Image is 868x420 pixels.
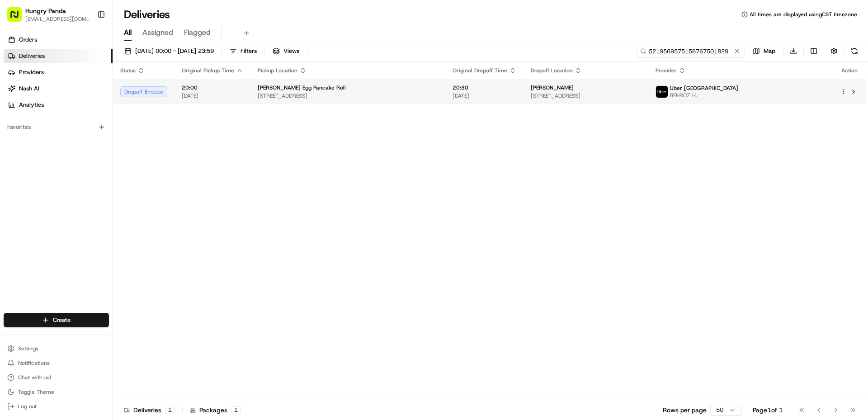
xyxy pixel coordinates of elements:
[637,45,745,57] input: Type to search
[30,140,33,147] span: •
[19,101,44,109] span: Analytics
[41,86,148,95] div: Start new chat
[19,52,45,60] span: Deliveries
[764,47,775,55] span: Map
[283,47,299,55] span: Views
[53,316,71,324] span: Create
[4,342,109,355] button: Settings
[840,67,859,74] div: Action
[749,45,779,57] button: Map
[182,92,243,99] span: [DATE]
[18,403,37,410] span: Log out
[25,15,90,23] button: [EMAIL_ADDRESS][DOMAIN_NAME]
[231,406,241,414] div: 1
[258,84,346,91] span: [PERSON_NAME] Egg Pancake Roll
[531,92,641,99] span: [STREET_ADDRESS]
[182,67,234,74] span: Original Pickup Time
[241,47,257,55] span: Filters
[656,86,668,98] img: uber-new-logo.jpeg
[35,140,56,147] span: 8月15日
[80,165,98,172] span: 8月7日
[531,67,573,74] span: Dropoff Location
[140,116,165,127] button: See all
[142,27,173,38] span: Assigned
[154,89,165,100] button: Start new chat
[269,45,303,57] button: Views
[453,84,516,91] span: 20:30
[76,203,84,210] div: 💻
[90,224,109,231] span: Pylon
[656,67,677,74] span: Provider
[5,198,73,215] a: 📗Knowledge Base
[453,67,507,74] span: Original Dropoff Time
[4,49,113,63] a: Deliveries
[9,36,165,51] p: Welcome 👋
[124,7,170,22] h1: Deliveries
[184,27,211,38] span: Flagged
[124,27,132,38] span: All
[226,45,261,57] button: Filters
[124,406,175,415] div: Deliveries
[18,165,25,172] img: 1736555255976-a54dd68f-1ca7-489b-9aae-adbdc363a1c4
[120,67,136,74] span: Status
[4,400,109,413] button: Log out
[182,84,243,91] span: 20:00
[120,45,218,57] button: [DATE] 00:00 - [DATE] 23:59
[663,406,707,415] p: Rows per page
[753,406,783,415] div: Page 1 of 1
[190,406,241,415] div: Packages
[4,386,109,398] button: Toggle Theme
[18,202,69,211] span: Knowledge Base
[9,9,27,27] img: Nash
[848,45,861,57] button: Refresh
[25,6,66,15] button: Hungry Panda
[24,58,149,68] input: Clear
[19,68,44,76] span: Providers
[19,85,39,93] span: Nash AI
[258,67,297,74] span: Pickup Location
[670,85,738,92] span: Uber [GEOGRAPHIC_DATA]
[64,224,109,231] a: Powered byPylon
[18,374,51,381] span: Chat with us!
[4,33,113,47] a: Orders
[9,156,24,170] img: Asif Zaman Khan
[165,406,175,414] div: 1
[258,92,438,99] span: [STREET_ADDRESS]
[4,81,113,96] a: Nash AI
[85,202,145,211] span: API Documentation
[18,359,50,367] span: Notifications
[4,98,113,112] a: Analytics
[19,36,37,44] span: Orders
[453,92,516,99] span: [DATE]
[18,345,38,352] span: Settings
[9,118,58,125] div: Past conversations
[9,203,16,210] div: 📗
[75,165,78,172] span: •
[73,198,149,215] a: 💻API Documentation
[531,84,574,91] span: [PERSON_NAME]
[18,388,54,396] span: Toggle Theme
[4,65,113,80] a: Providers
[41,95,124,103] div: We're available if you need us!
[4,4,94,25] button: Hungry Panda[EMAIL_ADDRESS][DOMAIN_NAME]
[4,371,109,384] button: Chat with us!
[750,11,857,18] span: All times are displayed using CST timezone
[670,92,738,99] span: BEHROZ H.
[19,86,35,103] img: 1732323095091-59ea418b-cfe3-43c8-9ae0-d0d06d6fd42c
[4,357,109,369] button: Notifications
[4,120,109,134] div: Favorites
[9,86,25,103] img: 1736555255976-a54dd68f-1ca7-489b-9aae-adbdc363a1c4
[4,313,109,327] button: Create
[28,165,73,172] span: [PERSON_NAME]
[135,47,214,55] span: [DATE] 00:00 - [DATE] 23:59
